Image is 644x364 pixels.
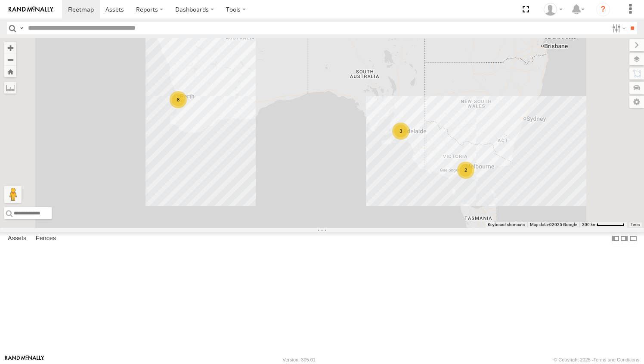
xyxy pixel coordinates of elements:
button: Map scale: 200 km per 60 pixels [579,222,627,228]
button: Zoom Home [4,66,16,77]
label: Search Query [18,22,25,34]
a: Terms and Conditions [594,357,639,362]
div: © Copyright 2025 - [554,357,639,362]
label: Dock Summary Table to the Left [611,232,620,245]
span: 200 km [582,222,597,227]
button: Keyboard shortcuts [488,222,525,228]
div: 2 [457,162,474,179]
label: Dock Summary Table to the Right [620,232,629,245]
button: Zoom in [4,42,16,54]
div: 8 [170,91,187,108]
img: rand-logo.svg [9,6,53,12]
button: Drag Pegman onto the map to open Street View [4,186,22,203]
label: Search Filter Options [609,22,627,34]
span: Map data ©2025 Google [530,222,577,227]
label: Fences [31,232,60,245]
div: Version: 305.01 [283,357,316,362]
label: Assets [3,232,31,245]
label: Hide Summary Table [629,232,638,245]
a: Visit our Website [5,355,44,364]
i: ? [596,3,610,16]
div: Amy Rowlands [541,3,566,16]
a: Terms [631,223,640,226]
button: Zoom out [4,54,16,66]
label: Map Settings [629,96,644,108]
label: Measure [4,82,16,94]
div: 3 [392,122,409,140]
